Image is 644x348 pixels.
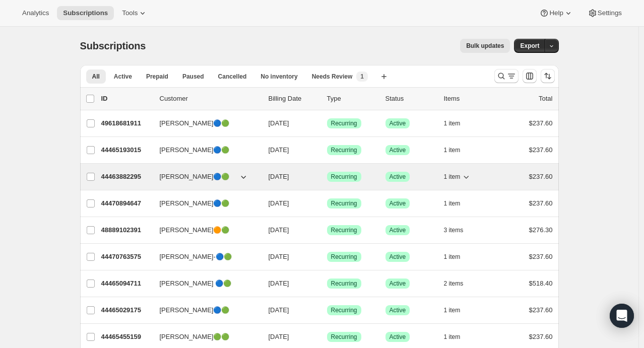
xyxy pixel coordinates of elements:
[269,199,289,207] span: [DATE]
[101,303,553,317] div: 44465029175[PERSON_NAME]🔵🟢[DATE]SuccessRecurringSuccessActive1 item$237.60
[80,40,146,51] span: Subscriptions
[160,94,261,104] p: Customer
[160,198,230,208] span: [PERSON_NAME]🔵🟢
[444,280,464,288] span: 2 items
[444,330,472,344] button: 1 item
[160,332,230,342] span: [PERSON_NAME]🟢🟢
[331,226,357,234] span: Recurring
[466,42,504,50] span: Bulk updates
[160,252,232,262] span: [PERSON_NAME]-🔵🟢
[529,253,553,260] span: $237.60
[269,306,289,314] span: [DATE]
[529,306,553,314] span: $237.60
[101,143,553,157] div: 44465193015[PERSON_NAME]🔵🟢[DATE]SuccessRecurringSuccessActive1 item$237.60
[92,73,100,81] span: All
[101,198,152,208] p: 44470894647
[312,73,353,81] span: Needs Review
[610,304,634,328] div: Open Intercom Messenger
[101,223,553,237] div: 48889102391[PERSON_NAME]🟠🟢[DATE]SuccessRecurringSuccessActive3 items$276.30
[539,94,552,104] p: Total
[101,332,152,342] p: 44465455159
[63,9,108,17] span: Subscriptions
[390,306,406,314] span: Active
[160,172,230,182] span: [PERSON_NAME]🔵🟢
[101,279,152,289] p: 44465094711
[101,196,553,211] div: 44470894647[PERSON_NAME]🔵🟢[DATE]SuccessRecurringSuccessActive1 item$237.60
[529,199,553,207] span: $237.60
[444,143,472,157] button: 1 item
[444,253,461,261] span: 1 item
[533,6,579,20] button: Help
[101,116,553,130] div: 49618681911[PERSON_NAME]🔵🟢[DATE]SuccessRecurringSuccessActive1 item$237.60
[154,222,254,238] button: [PERSON_NAME]🟠🟢
[160,279,232,289] span: [PERSON_NAME] 🔵🟢
[331,306,357,314] span: Recurring
[331,119,357,127] span: Recurring
[385,94,436,104] p: Status
[154,249,254,265] button: [PERSON_NAME]-🔵🟢
[529,119,553,127] span: $237.60
[444,196,472,211] button: 1 item
[390,119,406,127] span: Active
[154,195,254,212] button: [PERSON_NAME]🔵🟢
[390,146,406,154] span: Active
[390,253,406,261] span: Active
[444,306,461,314] span: 1 item
[444,303,472,317] button: 1 item
[514,39,545,53] button: Export
[146,73,168,81] span: Prepaid
[101,330,553,344] div: 44465455159[PERSON_NAME]🟢🟢[DATE]SuccessRecurringSuccessActive1 item$237.60
[390,199,406,207] span: Active
[390,280,406,288] span: Active
[529,226,553,234] span: $276.30
[360,73,364,81] span: 1
[390,333,406,341] span: Active
[269,226,289,234] span: [DATE]
[541,69,555,83] button: Sort the results
[444,250,472,264] button: 1 item
[160,145,230,155] span: [PERSON_NAME]🔵🟢
[529,333,553,340] span: $237.60
[529,280,553,287] span: $518.40
[160,225,230,235] span: [PERSON_NAME]🟠🟢
[182,73,204,81] span: Paused
[444,170,472,184] button: 1 item
[523,69,537,83] button: Customize table column order and visibility
[101,170,553,184] div: 44463882295[PERSON_NAME]🔵🟢[DATE]SuccessRecurringSuccessActive1 item$237.60
[444,333,461,341] span: 1 item
[101,250,553,264] div: 44470763575[PERSON_NAME]-🔵🟢[DATE]SuccessRecurringSuccessActive1 item$237.60
[101,118,152,128] p: 49618681911
[154,302,254,318] button: [PERSON_NAME]🔵🟢
[154,275,254,292] button: [PERSON_NAME] 🔵🟢
[390,173,406,181] span: Active
[269,333,289,340] span: [DATE]
[114,73,132,81] span: Active
[444,173,461,181] span: 1 item
[101,252,152,262] p: 44470763575
[331,280,357,288] span: Recurring
[101,225,152,235] p: 48889102391
[57,6,114,20] button: Subscriptions
[444,223,475,237] button: 3 items
[582,6,628,20] button: Settings
[160,118,230,128] span: [PERSON_NAME]🔵🟢
[529,146,553,154] span: $237.60
[269,253,289,260] span: [DATE]
[16,6,55,20] button: Analytics
[444,94,494,104] div: Items
[331,199,357,207] span: Recurring
[444,276,475,291] button: 2 items
[331,333,357,341] span: Recurring
[269,94,319,104] p: Billing Date
[444,226,464,234] span: 3 items
[269,146,289,154] span: [DATE]
[390,226,406,234] span: Active
[444,119,461,127] span: 1 item
[261,73,297,81] span: No inventory
[218,73,247,81] span: Cancelled
[101,172,152,182] p: 44463882295
[444,116,472,130] button: 1 item
[154,169,254,185] button: [PERSON_NAME]🔵🟢
[520,42,539,50] span: Export
[101,145,152,155] p: 44465193015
